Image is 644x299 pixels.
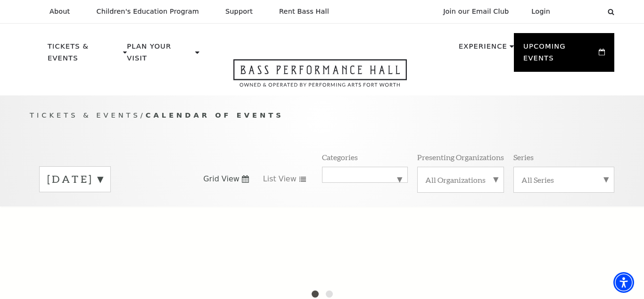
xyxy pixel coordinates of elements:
[203,174,239,184] span: Grid View
[30,110,614,121] p: /
[48,41,121,69] p: Tickets & Events
[521,175,606,185] label: All Series
[146,111,284,119] span: Calendar of Events
[47,172,103,187] label: [DATE]
[322,152,358,162] p: Categories
[127,41,193,69] p: Plan Your Visit
[523,41,596,69] p: Upcoming Events
[417,152,504,162] p: Presenting Organizations
[199,59,441,95] a: Open this option
[279,8,329,16] p: Rent Bass Hall
[565,7,599,16] select: Select:
[50,8,70,16] p: About
[459,41,507,58] p: Experience
[263,174,297,184] span: List View
[513,152,534,162] p: Series
[225,8,253,16] p: Support
[613,272,634,293] div: Accessibility Menu
[96,8,199,16] p: Children's Education Program
[30,111,140,119] span: Tickets & Events
[425,175,496,185] label: All Organizations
